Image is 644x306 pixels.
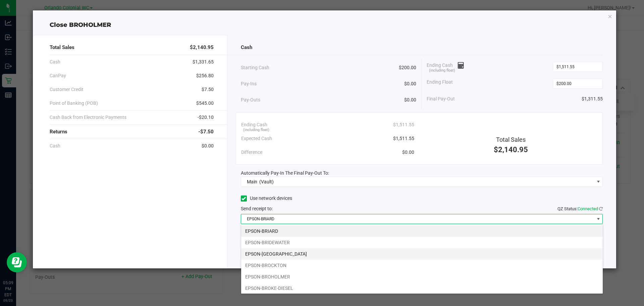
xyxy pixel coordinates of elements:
[50,100,98,107] span: Point of Banking (POB)
[50,125,214,139] div: Returns
[247,179,257,184] span: Main
[578,206,598,211] span: Connected
[50,44,74,51] span: Total Sales
[402,149,414,156] span: $0.00
[50,114,126,121] span: Cash Back from Electronic Payments
[198,114,214,121] span: -$20.10
[404,96,416,103] span: $0.00
[198,128,214,136] span: -$7.50
[496,136,526,143] span: Total Sales
[427,95,455,102] span: Final Pay-Out
[241,260,603,271] li: EPSON-BROCKTON
[241,121,267,128] span: Ending Cash
[190,44,214,51] span: $2,140.95
[241,64,269,71] span: Starting Cash
[241,206,273,211] span: Send receipt to:
[241,225,603,237] li: EPSON-BRIARD
[557,206,603,211] span: QZ Status:
[241,149,262,156] span: Difference
[393,135,414,142] span: $1,511.55
[241,44,252,51] span: Cash
[427,62,464,72] span: Ending Cash
[50,58,60,65] span: Cash
[202,86,214,93] span: $7.50
[193,58,214,65] span: $1,331.65
[399,64,416,71] span: $200.00
[243,127,269,133] span: (including float)
[33,20,616,30] div: Close BROHOLMER
[241,237,603,248] li: EPSON-BRIDEWATER
[196,100,214,107] span: $545.00
[50,142,60,149] span: Cash
[241,80,257,87] span: Pay-Ins
[241,248,603,260] li: EPSON-[GEOGRAPHIC_DATA]
[429,68,455,74] span: (including float)
[202,142,214,149] span: $0.00
[582,95,603,102] span: $1,311.55
[241,282,603,294] li: EPSON-BROKE-DIESEL
[241,96,260,103] span: Pay-Outs
[259,179,274,184] span: (Vault)
[241,135,272,142] span: Expected Cash
[50,72,66,79] span: CanPay
[241,195,292,202] label: Use network devices
[241,271,603,282] li: EPSON-BROHOLMER
[196,72,214,79] span: $256.80
[427,79,453,89] span: Ending Float
[241,214,594,224] span: EPSON-BRIARD
[7,252,27,272] iframe: Resource center
[241,170,329,176] span: Automatically Pay-In The Final Pay-Out To:
[404,80,416,87] span: $0.00
[494,145,528,154] span: $2,140.95
[393,121,414,128] span: $1,511.55
[50,86,84,93] span: Customer Credit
